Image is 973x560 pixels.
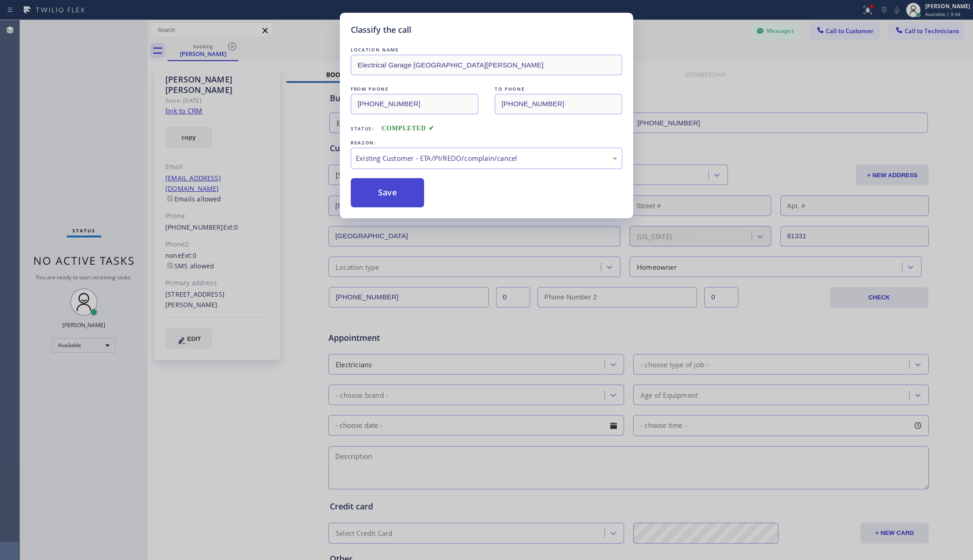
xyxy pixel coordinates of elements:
[495,84,622,94] div: TO PHONE
[351,178,424,207] button: Save
[351,125,374,132] span: Status:
[356,153,617,164] div: Existing Customer - ETA/PI/REDO/complain/cancel
[351,94,478,114] input: From phone
[495,94,622,114] input: To phone
[351,45,622,55] div: LOCATION NAME
[382,125,435,132] span: COMPLETED
[351,84,478,94] div: FROM PHONE
[351,24,411,36] h5: Classify the call
[351,138,622,148] div: REASON:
